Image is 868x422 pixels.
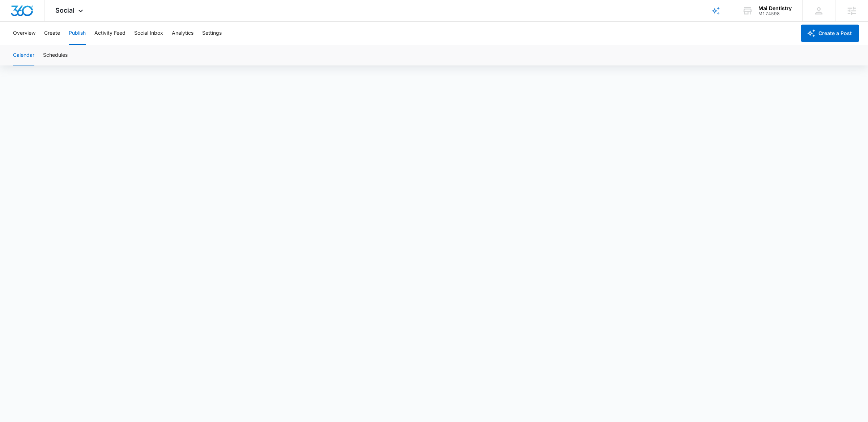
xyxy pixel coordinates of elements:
div: account id [758,11,792,16]
span: Social [55,7,75,14]
button: Analytics [172,22,193,45]
button: Create [44,22,60,45]
button: Calendar [13,45,34,65]
button: Publish [69,22,86,45]
div: account name [758,5,792,11]
button: Social Inbox [134,22,163,45]
button: Activity Feed [94,22,125,45]
button: Overview [13,22,35,45]
button: Settings [202,22,222,45]
button: Schedules [43,45,68,65]
button: Create a Post [801,25,859,42]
